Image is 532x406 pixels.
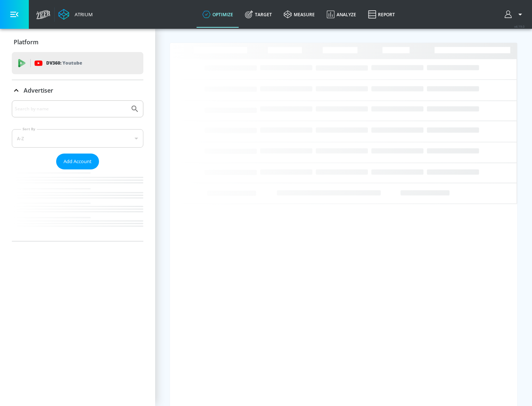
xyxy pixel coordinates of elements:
span: v 4.19.0 [514,24,525,28]
button: Add Account [56,154,99,169]
nav: list of Advertiser [12,169,143,241]
span: Add Account [64,157,92,166]
p: DV360: [46,59,82,67]
a: measure [278,1,321,28]
a: Target [239,1,278,28]
div: Platform [12,32,143,52]
div: A-Z [12,129,143,148]
label: Sort By [21,127,37,131]
p: Platform [14,38,38,46]
div: Advertiser [12,100,143,241]
a: Report [362,1,401,28]
input: Search by name [15,104,127,114]
div: DV360: Youtube [12,52,143,74]
div: Atrium [72,11,93,18]
a: optimize [197,1,239,28]
div: Advertiser [12,80,143,101]
a: Atrium [58,9,93,20]
p: Advertiser [24,86,53,94]
a: Analyze [321,1,362,28]
p: Youtube [62,59,82,67]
